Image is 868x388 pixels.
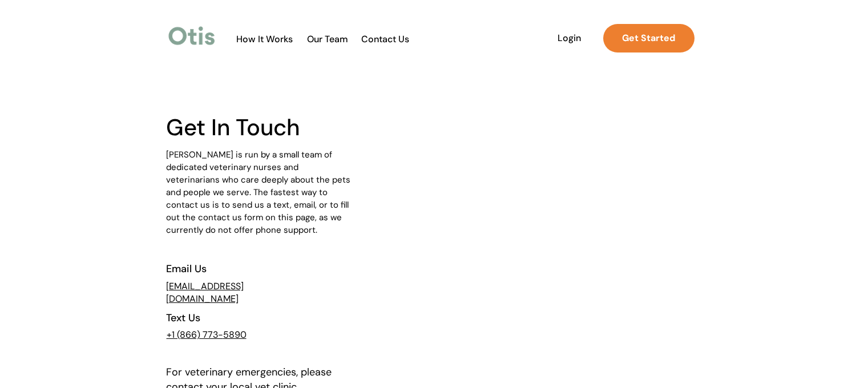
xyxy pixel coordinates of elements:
[543,24,596,52] a: Login
[543,33,596,43] span: Login
[166,149,350,236] span: [PERSON_NAME] is run by a small team of dedicated veterinary nurses and veterinarians who care de...
[166,280,244,305] a: [EMAIL_ADDRESS][DOMAIN_NAME]
[603,24,695,52] a: Get Started
[223,329,247,341] u: 5890
[167,329,223,341] a: +1 (866) 773-
[622,32,675,44] strong: Get Started
[356,34,415,45] a: Contact Us
[231,34,298,45] a: How It Works
[166,311,200,325] span: Text Us
[300,34,356,45] span: Our Team
[356,34,415,45] span: Contact Us
[231,34,298,45] span: How It Works
[166,262,207,276] span: Email Us
[166,112,300,142] span: Get In Touch
[300,34,356,45] a: Our Team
